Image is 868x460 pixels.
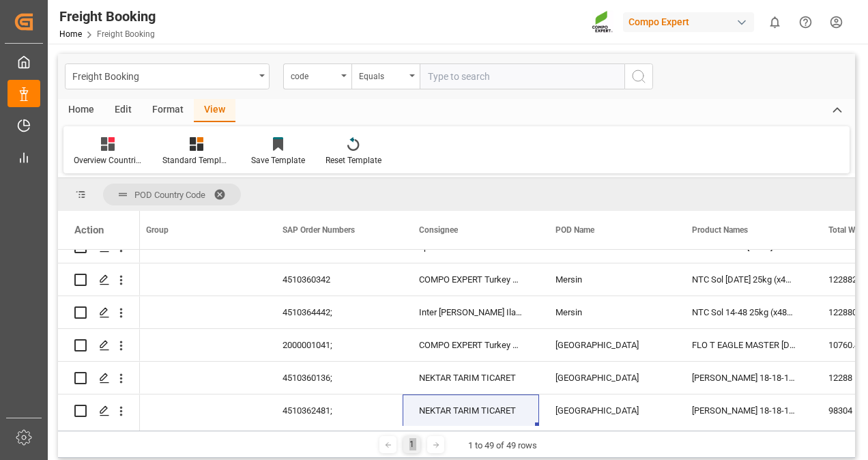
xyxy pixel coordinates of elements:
[403,436,420,453] div: 1
[676,263,812,296] div: NTC Sol [DATE] 25kg (x48) INT MSE;NTC Sol [DATE] 25kg (x48) WW Novatec Sol Complete 18-18-18 48x2...
[403,362,539,394] div: NEKTAR TARIM TICARET
[539,394,676,427] div: [GEOGRAPHIC_DATA]
[539,329,676,361] div: [GEOGRAPHIC_DATA]
[142,99,194,122] div: Format
[624,63,653,89] button: search button
[403,394,539,427] div: NEKTAR TARIM TICARET
[403,296,539,328] div: Inter [PERSON_NAME] Ilac Gübre
[676,296,812,328] div: NTC Sol 14-48 25kg (x48) INT MSE; NTC Sol 16-30 25kg (x48) INT MSE; [PERSON_NAME] 13-40-13 25kg (...
[266,329,403,361] div: 2000001041;
[58,263,140,296] div: Press SPACE to select this row.
[403,329,539,361] div: COMPO EXPERT Turkey Tarim Ltd., CE_TURKEY
[266,263,403,296] div: 4510360342
[623,12,754,32] div: Compo Expert
[420,63,624,89] input: Type to search
[194,99,235,122] div: View
[59,6,156,27] div: Freight Booking
[759,7,790,38] button: show 0 new notifications
[692,225,748,235] span: Product Names
[283,225,355,235] span: SAP Order Numbers
[291,67,337,83] div: code
[58,329,140,362] div: Press SPACE to select this row.
[162,154,231,167] div: Standard Templates
[104,99,142,122] div: Edit
[134,190,205,200] span: POD Country Code
[419,225,458,235] span: Consignee
[283,63,351,89] button: open menu
[59,29,82,39] a: Home
[790,7,821,38] button: Help Center
[403,263,539,296] div: COMPO EXPERT Turkey Tarim Ltd.
[65,63,270,89] button: open menu
[58,362,140,394] div: Press SPACE to select this row.
[539,296,676,328] div: Mersin
[251,154,305,167] div: Save Template
[266,394,403,427] div: 4510362481;
[351,63,420,89] button: open menu
[58,99,104,122] div: Home
[539,263,676,296] div: Mersin
[266,362,403,394] div: 4510360136;
[146,225,169,235] span: Group
[72,67,255,84] div: Freight Booking
[325,154,381,167] div: Reset Template
[266,296,403,328] div: 4510364442;
[555,225,594,235] span: POD Name
[539,362,676,394] div: [GEOGRAPHIC_DATA]
[74,224,104,236] div: Action
[676,329,812,361] div: FLO T EAGLE MASTER [DATE] 25kg(x42) INT;
[676,394,812,427] div: [PERSON_NAME] 18-18-18 25kg (x48) INT MSE;HAK Spezial [DATE] 25kg(x48) INT UN MSE; [PERSON_NAME] ...
[58,296,140,329] div: Press SPACE to select this row.
[359,67,405,83] div: Equals
[592,10,613,34] img: Screenshot%202023-09-29%20at%2010.02.21.png_1712312052.png
[58,394,140,427] div: Press SPACE to select this row.
[676,362,812,394] div: [PERSON_NAME] 18-18-18 25kg (x48) INT MSE;
[468,439,537,452] div: 1 to 49 of 49 rows
[623,9,759,35] button: Compo Expert
[74,154,142,167] div: Overview Countries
